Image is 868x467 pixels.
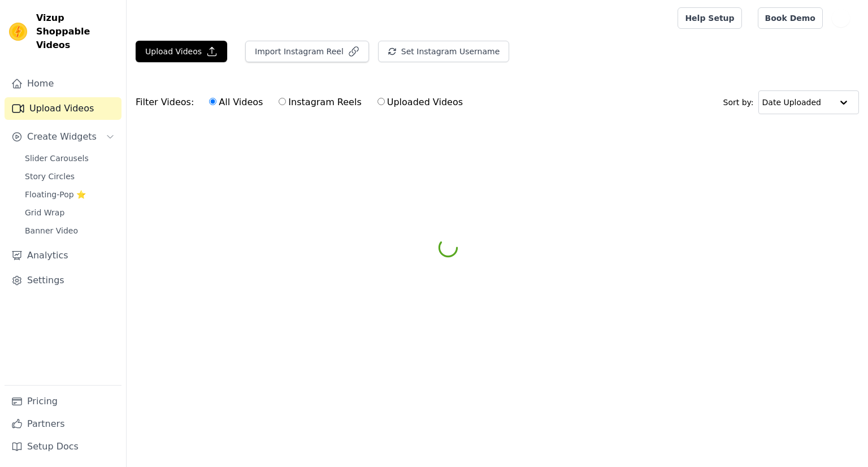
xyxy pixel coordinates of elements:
span: Banner Video [25,225,78,236]
a: Pricing [5,390,121,413]
a: Home [5,72,121,95]
a: Grid Wrap [18,205,121,220]
a: Help Setup [678,7,741,29]
a: Setup Docs [5,435,121,458]
div: Filter Videos: [136,89,469,115]
a: Analytics [5,244,121,267]
button: Upload Videos [136,41,227,62]
a: Banner Video [18,223,121,239]
button: Create Widgets [5,126,121,148]
input: Uploaded Videos [377,98,385,105]
a: Upload Videos [5,97,121,120]
a: Book Demo [758,7,823,29]
input: All Videos [209,98,216,105]
label: Uploaded Videos [377,95,463,110]
img: Vizup [9,23,27,41]
a: Partners [5,413,121,435]
a: Story Circles [18,168,121,184]
span: Floating-Pop ⭐ [25,189,86,200]
button: Set Instagram Username [378,41,509,62]
input: Instagram Reels [279,98,286,105]
a: Slider Carousels [18,150,121,166]
span: Slider Carousels [25,153,89,164]
label: All Videos [209,95,263,110]
div: Sort by: [723,90,860,114]
span: Grid Wrap [25,207,64,218]
button: Import Instagram Reel [245,41,369,62]
label: Instagram Reels [278,95,362,110]
a: Floating-Pop ⭐ [18,187,121,202]
span: Story Circles [25,171,75,182]
a: Settings [5,269,121,292]
span: Vizup Shoppable Videos [36,11,117,52]
span: Create Widgets [27,130,97,144]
